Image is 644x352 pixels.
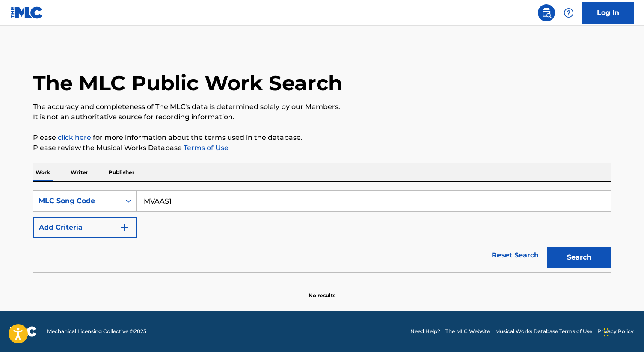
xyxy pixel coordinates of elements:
form: Search Form [33,190,611,272]
p: Please for more information about the terms used in the database. [33,133,611,143]
a: Privacy Policy [597,328,634,335]
a: Musical Works Database Terms of Use [495,328,592,335]
img: MLC Logo [10,6,43,19]
div: Help [560,4,577,21]
p: It is not an authoritative source for recording information. [33,112,611,122]
img: search [541,8,552,18]
div: MLC Song Code [39,196,116,206]
a: Terms of Use [182,144,229,152]
a: click here [58,133,91,142]
p: The accuracy and completeness of The MLC's data is determined solely by our Members. [33,102,611,112]
a: The MLC Website [445,328,490,335]
img: logo [10,326,37,337]
a: Public Search [538,4,555,21]
img: help [564,8,574,18]
p: Please review the Musical Works Database [33,143,611,153]
button: Add Criteria [33,217,137,238]
a: Reset Search [487,246,543,265]
p: Publisher [106,163,137,181]
a: Need Help? [410,328,440,335]
button: Search [547,247,611,268]
p: Work [33,163,53,181]
p: No results [309,281,335,299]
span: Mechanical Licensing Collective © 2025 [47,328,146,335]
a: Log In [582,2,634,24]
div: Drag [604,319,609,345]
h1: The MLC Public Work Search [33,70,342,96]
img: 9d2ae6d4665cec9f34b9.svg [119,222,130,233]
p: Writer [68,163,91,181]
iframe: Chat Widget [601,311,644,352]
